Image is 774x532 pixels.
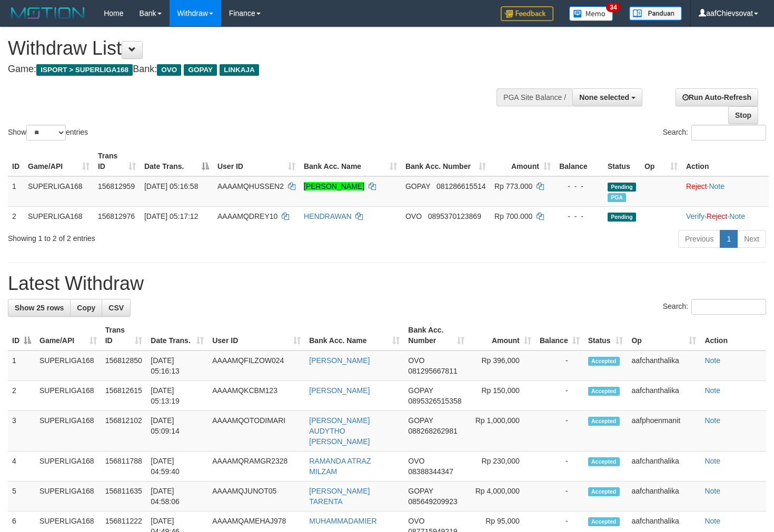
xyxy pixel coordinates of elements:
[603,146,640,176] th: Status
[309,517,376,525] a: MUHAMMADAMIER
[729,212,745,220] a: Note
[408,457,424,465] span: OVO
[8,38,505,59] h1: Withdraw List
[682,146,769,176] th: Action
[35,481,101,511] td: SUPERLIGA168
[35,451,101,481] td: SUPERLIGA168
[405,212,422,220] span: OVO
[608,193,626,202] span: Marked by aafandaneth
[208,320,305,350] th: User ID: activate to sort column ascending
[588,387,620,396] span: Accepted
[579,93,629,102] span: None selected
[101,320,147,350] th: Trans ID: activate to sort column ascending
[208,451,305,481] td: AAAAMQRAMGR2328
[494,182,532,190] span: Rp 773.000
[682,206,769,226] td: · ·
[405,182,430,190] span: GOPAY
[627,411,700,451] td: aafphoenmanit
[408,416,433,425] span: GOPAY
[309,386,370,395] a: [PERSON_NAME]
[146,481,208,511] td: [DATE] 04:58:06
[101,381,147,411] td: 156812615
[535,350,584,381] td: -
[408,497,457,506] span: Copy 085649209923 to clipboard
[469,481,535,511] td: Rp 4,000,000
[584,320,628,350] th: Status: activate to sort column ascending
[8,451,35,481] td: 4
[35,411,101,451] td: SUPERLIGA168
[704,416,720,425] a: Note
[8,411,35,451] td: 3
[35,350,101,381] td: SUPERLIGA168
[101,451,147,481] td: 156811788
[408,517,424,525] span: OVO
[627,320,700,350] th: Op: activate to sort column ascending
[98,212,135,220] span: 156812976
[572,88,642,106] button: None selected
[77,304,95,312] span: Copy
[535,481,584,511] td: -
[401,146,490,176] th: Bank Acc. Number: activate to sort column ascending
[535,451,584,481] td: -
[408,427,457,435] span: Copy 088268262981 to clipboard
[707,212,728,220] a: Reject
[728,106,758,124] a: Stop
[8,299,71,317] a: Show 25 rows
[469,320,535,350] th: Amount: activate to sort column ascending
[35,320,101,350] th: Game/API: activate to sort column ascending
[588,457,620,466] span: Accepted
[220,64,259,76] span: LINKAJA
[627,481,700,511] td: aafchanthalika
[686,212,704,220] a: Verify
[146,411,208,451] td: [DATE] 05:09:14
[535,320,584,350] th: Balance: activate to sort column ascending
[588,357,620,366] span: Accepted
[408,367,457,375] span: Copy 081295667811 to clipboard
[8,176,24,207] td: 1
[490,146,555,176] th: Amount: activate to sort column ascending
[469,411,535,451] td: Rp 1,000,000
[408,397,461,405] span: Copy 0895326515358 to clipboard
[8,320,35,350] th: ID: activate to sort column descending
[606,3,620,12] span: 34
[588,417,620,426] span: Accepted
[629,6,682,21] img: panduan.png
[309,487,370,506] a: [PERSON_NAME] TARENTA
[709,182,725,190] a: Note
[627,381,700,411] td: aafchanthalika
[140,146,213,176] th: Date Trans.: activate to sort column descending
[700,320,766,350] th: Action
[720,230,738,248] a: 1
[213,146,300,176] th: User ID: activate to sort column ascending
[94,146,140,176] th: Trans ID: activate to sort column ascending
[555,146,603,176] th: Balance
[24,176,94,207] td: SUPERLIGA168
[24,146,94,176] th: Game/API: activate to sort column ascending
[608,213,636,222] span: Pending
[8,481,35,511] td: 5
[627,350,700,381] td: aafchanthalika
[469,350,535,381] td: Rp 396,000
[8,350,35,381] td: 1
[469,381,535,411] td: Rp 150,000
[208,411,305,451] td: AAAAMQOTODIMARI
[309,457,371,476] a: RAMANDA ATRAZ MILZAM
[157,64,181,76] span: OVO
[469,451,535,481] td: Rp 230,000
[108,304,124,312] span: CSV
[663,125,766,140] label: Search:
[704,487,720,495] a: Note
[691,299,766,315] input: Search:
[704,386,720,395] a: Note
[35,381,101,411] td: SUPERLIGA168
[588,517,620,526] span: Accepted
[102,299,131,317] a: CSV
[101,350,147,381] td: 156812850
[8,206,24,226] td: 2
[146,381,208,411] td: [DATE] 05:13:19
[144,212,198,220] span: [DATE] 05:17:12
[208,481,305,511] td: AAAAMQJUNOT05
[208,381,305,411] td: AAAAMQKCBM123
[8,229,315,244] div: Showing 1 to 2 of 2 entries
[8,273,766,294] h1: Latest Withdraw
